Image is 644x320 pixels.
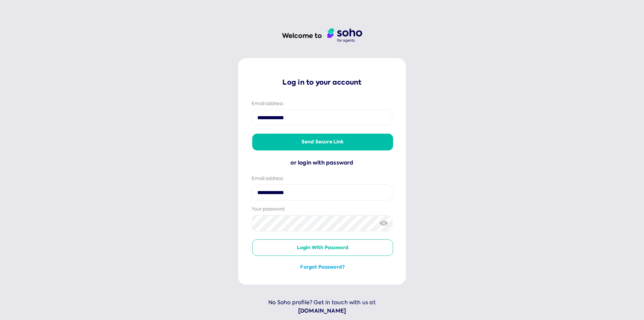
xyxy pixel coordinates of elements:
button: Login with password [252,239,393,256]
p: Log in to your account [252,78,392,87]
button: Forgot password? [252,264,393,271]
img: agent logo [327,29,362,43]
a: [DOMAIN_NAME] [238,307,406,315]
p: No Soho profile? Get in touch with us at [238,298,406,315]
div: or login with password [252,158,392,167]
div: Email address [252,100,392,107]
div: Email address [252,175,392,182]
button: Send secure link [252,134,393,150]
div: Your password [252,206,392,213]
img: eye-crossed.svg [380,220,388,227]
h1: Welcome to [282,31,322,40]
